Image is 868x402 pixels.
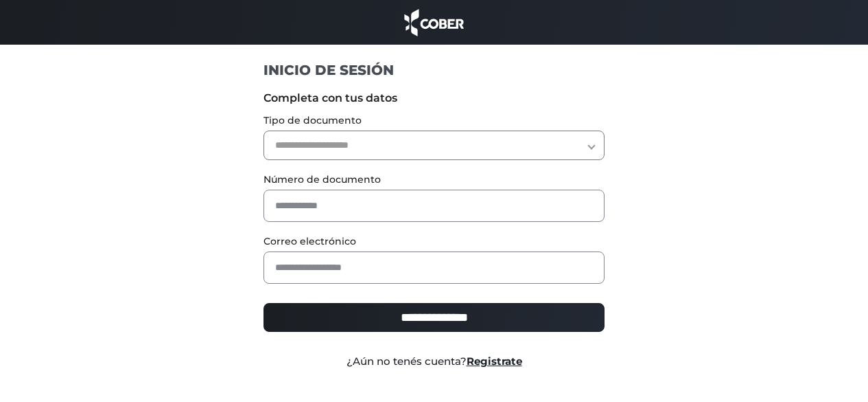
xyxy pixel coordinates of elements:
[263,90,605,107] label: Completa con tus datos
[253,354,615,370] div: ¿Aún no tenés cuenta?
[263,234,605,249] label: Correo electrónico
[467,355,522,368] a: Registrate
[263,113,605,128] label: Tipo de documento
[401,7,468,38] img: cober_marca.png
[263,172,605,187] label: Número de documento
[263,61,605,79] h1: INICIO DE SESIÓN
